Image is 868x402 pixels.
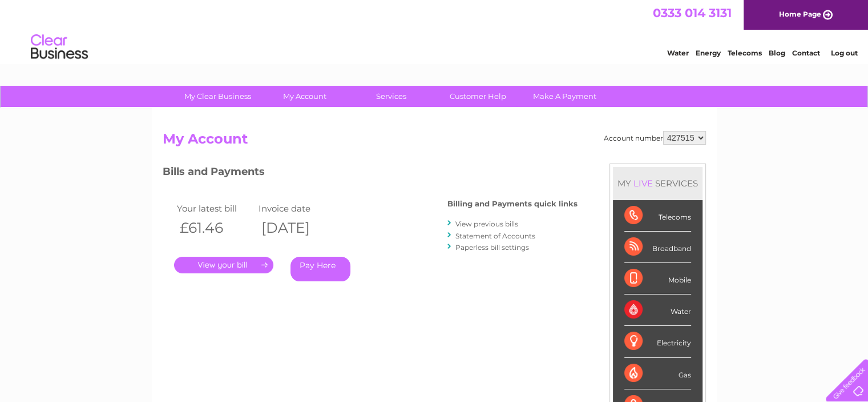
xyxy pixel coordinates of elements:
[165,6,704,55] div: Clear Business is a trading name of Verastar Limited (registered in [GEOGRAPHIC_DATA] No. 3667643...
[174,216,256,240] th: £61.46
[174,257,273,273] a: .
[624,294,691,326] div: Water
[174,201,256,216] td: Your latest bill
[624,232,691,263] div: Broadband
[257,86,352,107] a: My Account
[728,49,762,57] a: Telecoms
[171,86,265,107] a: My Clear Business
[447,200,578,208] h4: Billing and Payments quick links
[769,49,785,57] a: Blog
[163,131,706,153] h2: My Account
[30,30,88,65] img: logo.png
[455,243,529,252] a: Paperless bill settings
[624,326,691,357] div: Electricity
[792,49,820,57] a: Contact
[604,131,706,145] div: Account number
[624,263,691,294] div: Mobile
[613,167,703,200] div: MY SERVICES
[455,220,518,228] a: View previous bills
[624,200,691,232] div: Telecoms
[455,232,535,240] a: Statement of Accounts
[518,86,612,107] a: Make A Payment
[344,86,438,107] a: Services
[624,358,691,389] div: Gas
[431,86,525,107] a: Customer Help
[653,6,732,20] a: 0333 014 3131
[667,49,689,57] a: Water
[163,164,578,184] h3: Bills and Payments
[256,201,338,216] td: Invoice date
[290,257,350,281] a: Pay Here
[631,178,655,189] div: LIVE
[830,49,857,57] a: Log out
[256,216,338,240] th: [DATE]
[696,49,721,57] a: Energy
